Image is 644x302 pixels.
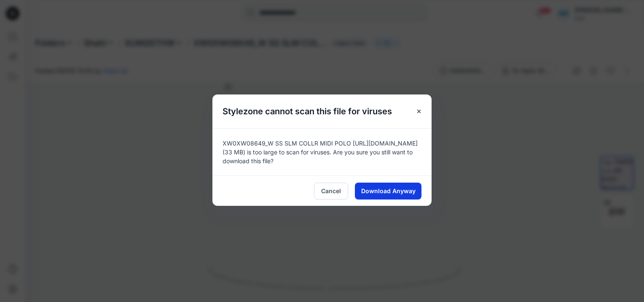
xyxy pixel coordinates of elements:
button: Close [411,104,427,119]
button: Cancel [314,183,348,200]
h5: Stylezone cannot scan this file for viruses [212,94,402,128]
span: Cancel [321,186,341,195]
button: Download Anyway [355,183,421,200]
span: Download Anyway [361,186,416,195]
div: XW0XW08649_W SS SLM COLLR MIDI POLO [URL][DOMAIN_NAME] (33 MB) is too large to scan for viruses. ... [212,128,432,175]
